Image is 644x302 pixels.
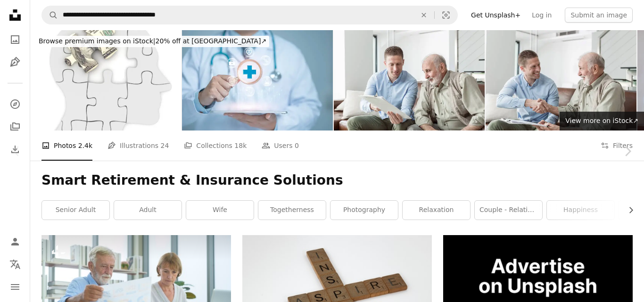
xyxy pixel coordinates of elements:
a: senior adult [42,201,109,220]
button: Clear [413,6,434,24]
img: Money finance think idea head puzzle [30,30,181,131]
span: View more on iStock ↗ [565,117,638,124]
a: Log in [526,8,557,23]
button: Menu [6,278,25,296]
a: relaxation [403,201,470,220]
a: couple - relationship [475,201,542,220]
a: Illustrations [6,53,25,72]
a: View more on iStock↗ [560,112,644,131]
a: Users 0 [262,131,299,161]
a: Log in / Sign up [6,232,25,251]
button: Filters [601,131,633,161]
h1: Smart Retirement & Insurance Solutions [41,172,633,189]
button: Language [6,255,25,274]
button: Submit an image [565,8,633,23]
span: 24 [161,140,169,151]
a: happiness [547,201,614,220]
img: Financial advisor shaking hands with senior man [486,30,636,131]
a: Collections 18k [184,131,247,161]
a: Browse premium images on iStock|20% off at [GEOGRAPHIC_DATA]↗ [30,30,275,53]
button: scroll list to the right [622,201,633,220]
a: Next [611,106,644,196]
button: Visual search [435,6,457,24]
button: Search Unsplash [42,6,58,24]
a: togetherness [258,201,326,220]
a: Explore [6,95,25,114]
a: Photos [6,30,25,49]
form: Find visuals sitewide [41,6,458,24]
span: 18k [234,140,247,151]
img: Health insurance, Healthcare technology and innovation concept. A doctor hold tablet and a magnif... [182,30,333,131]
a: Get Unsplash+ [465,8,526,23]
span: 20% off at [GEOGRAPHIC_DATA] ↗ [39,37,266,45]
span: Browse premium images on iStock | [39,37,155,45]
a: adult [114,201,182,220]
span: 0 [295,140,299,151]
a: wife [186,201,254,220]
img: Senior man discussing his finances with their advisor [334,30,485,131]
a: Illustrations 24 [107,131,169,161]
a: photography [330,201,398,220]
